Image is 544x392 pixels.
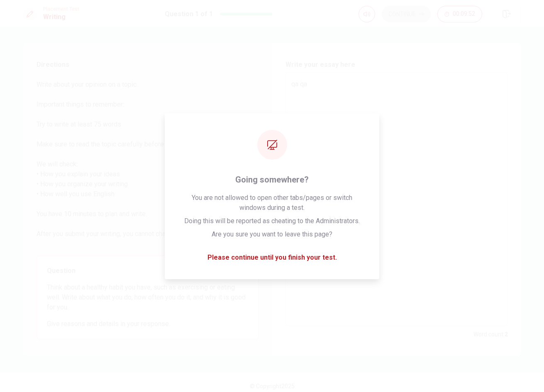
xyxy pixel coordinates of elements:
[473,329,508,339] h6: Word count :
[37,60,259,70] span: Directions
[47,319,249,329] span: Give reasons and details in your response.
[43,6,79,12] span: Placement Test
[37,80,259,249] span: Write about your opinion on a topic. Important things to remember: Try to write at least 75 words...
[453,11,475,17] span: 00:09:52
[437,6,482,22] button: 00:09:52
[505,331,508,338] strong: 2
[47,282,249,312] span: Think about a healthy habit you have, such as exercising or eating well. Write about what you do,...
[43,12,79,22] h1: Writing
[165,9,213,19] h1: Question 1 of 1
[250,383,295,390] span: © Copyright 2025
[47,266,249,276] span: Question
[285,60,508,70] h6: Write your essay here
[291,79,502,319] textarea: qa qa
